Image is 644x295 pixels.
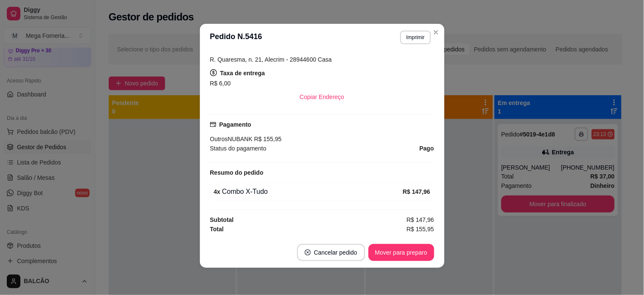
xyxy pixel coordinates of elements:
[407,224,434,234] span: R$ 155,95
[210,144,267,153] span: Status do pagamento
[419,145,434,152] strong: Pago
[220,70,265,77] strong: Taxa de entrega
[210,169,264,176] strong: Resumo do pedido
[429,26,443,39] button: Close
[210,69,217,76] span: dollar
[210,31,262,44] h3: Pedido N. 5416
[214,188,221,195] strong: 4 x
[403,188,430,195] strong: R$ 147,96
[219,121,251,128] strong: Pagamento
[210,56,332,63] span: R. Quaresma, n. 21, Alecrim - 28944600 Casa
[297,244,365,261] button: close-circleCancelar pedido
[368,244,434,261] button: Mover para preparo
[210,122,216,128] span: credit-card
[407,215,434,224] span: R$ 147,96
[210,136,253,142] span: Outros NUBANK
[253,136,282,142] span: R$ 155,95
[400,31,430,44] button: Imprimir
[210,226,224,233] strong: Total
[210,80,231,87] span: R$ 6,00
[214,187,403,197] div: Combo X-Tudo
[210,216,234,223] strong: Subtotal
[305,250,311,255] span: close-circle
[293,88,351,105] button: Copiar Endereço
